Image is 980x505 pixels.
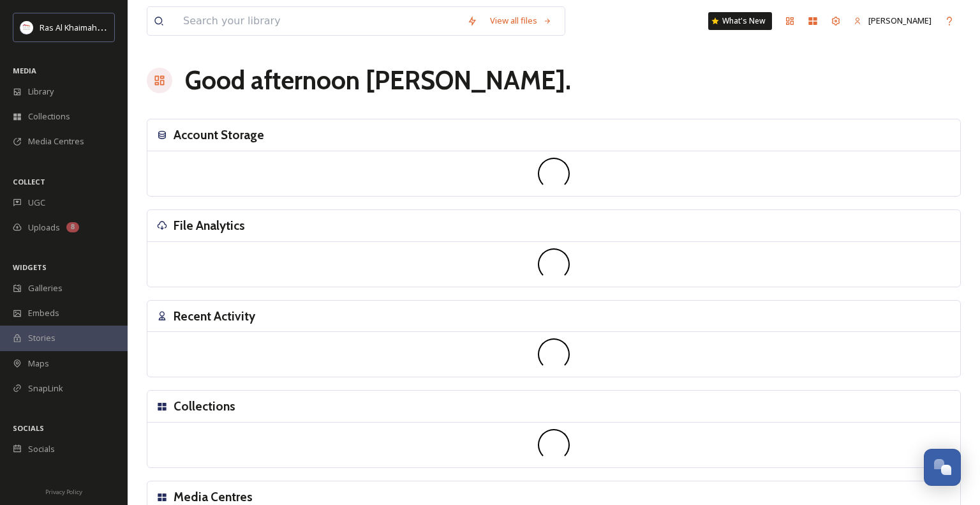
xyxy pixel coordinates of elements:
span: UGC [28,197,45,209]
a: Privacy Policy [45,483,82,499]
span: Galleries [28,282,63,294]
img: Logo_RAKTDA_RGB-01.png [20,21,33,34]
span: Embeds [28,307,59,319]
span: Collections [28,110,70,123]
span: MEDIA [13,66,36,75]
span: SnapLink [28,382,63,395]
span: COLLECT [13,177,45,186]
span: Uploads [28,222,60,234]
span: [PERSON_NAME] [868,15,932,26]
span: Library [28,86,54,98]
input: Search your library [177,7,461,35]
a: What's New [708,12,772,30]
span: Media Centres [28,135,84,147]
span: Ras Al Khaimah Tourism Development Authority [40,21,220,33]
div: 8 [66,222,79,232]
button: Open Chat [924,449,961,486]
span: Maps [28,358,49,370]
span: Privacy Policy [45,488,82,496]
span: SOCIALS [13,423,44,433]
span: Socials [28,443,55,455]
a: [PERSON_NAME] [847,8,938,33]
span: Stories [28,332,56,344]
h3: Account Storage [174,126,264,144]
a: View all files [484,8,558,33]
h1: Good afternoon [PERSON_NAME] . [185,61,571,100]
span: WIDGETS [13,262,47,272]
h3: Recent Activity [174,307,255,326]
h3: File Analytics [174,216,245,235]
h3: Collections [174,397,235,416]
